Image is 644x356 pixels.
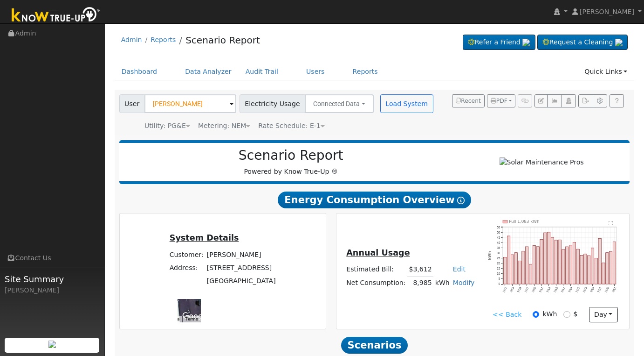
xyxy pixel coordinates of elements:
[497,226,500,229] text: 55
[542,309,557,319] label: kWh
[606,253,609,284] rect: onclick=""
[591,248,594,284] rect: onclick=""
[604,286,610,293] text: 7/29
[533,311,539,318] input: kWh
[602,263,605,284] rect: onclick=""
[497,246,500,249] text: 35
[568,286,573,293] text: 7/19
[144,121,190,131] div: Utility: PG&E
[497,236,500,239] text: 45
[531,286,537,293] text: 7/09
[547,94,562,107] button: Multi-Series Graph
[497,272,500,275] text: 10
[611,286,617,293] text: 7/31
[500,157,584,167] img: Solar Maintenance Pros
[5,285,100,295] div: [PERSON_NAME]
[615,39,623,46] img: retrieve
[555,240,557,284] rect: onclick=""
[569,245,572,284] rect: onclick=""
[578,94,593,107] button: Export Interval Data
[589,286,595,293] text: 7/25
[185,316,198,321] a: Terms (opens in new tab)
[48,341,56,348] img: retrieve
[610,251,612,284] rect: onclick=""
[576,249,579,284] rect: onclick=""
[524,286,529,293] text: 7/07
[511,255,514,284] rect: onclick=""
[509,286,515,293] text: 7/03
[205,248,277,261] td: [PERSON_NAME]
[562,249,565,284] rect: onclick=""
[346,63,385,80] a: Reports
[580,256,583,285] rect: onclick=""
[240,94,305,113] span: Electricity Usage
[610,94,624,107] a: Help Link
[433,276,451,290] td: kWh
[380,94,433,113] button: Load System
[205,261,277,274] td: [STREET_ADDRESS]
[180,310,211,322] img: Google
[497,256,500,260] text: 25
[537,35,628,50] a: Request a Cleaning
[487,94,515,107] button: PDF
[499,282,500,285] text: 0
[121,36,142,43] a: Admin
[185,35,260,46] a: Scenario Report
[558,240,561,285] rect: onclick=""
[518,261,521,285] rect: onclick=""
[7,5,105,26] img: Know True-Up
[563,311,570,318] input: $
[516,286,522,293] text: 7/05
[560,286,566,293] text: 7/17
[497,241,500,244] text: 40
[575,286,581,293] text: 7/21
[453,279,475,286] a: Modify
[529,264,532,284] rect: onclick=""
[593,94,607,107] button: Settings
[493,310,521,320] a: << Back
[580,8,634,15] span: [PERSON_NAME]
[144,94,236,113] input: Select a User
[168,248,205,261] td: Customer:
[509,219,540,224] text: Pull 1,083 kWh
[502,286,507,293] text: 7/01
[497,262,500,265] text: 20
[613,242,616,284] rect: onclick=""
[124,148,458,177] div: Powered by Know True-Up ®
[198,121,250,131] div: Metering: NEM
[305,94,374,113] button: Connected Data
[178,63,239,80] a: Data Analyzer
[258,122,325,129] span: Alias: E1
[407,263,433,277] td: $3,612
[170,233,239,242] u: System Details
[577,63,634,80] a: Quick Links
[522,39,530,46] img: retrieve
[514,253,517,284] rect: onclick=""
[574,309,578,319] label: $
[562,94,576,107] button: Login As
[497,251,500,255] text: 30
[499,277,500,280] text: 5
[299,63,332,80] a: Users
[345,263,407,277] td: Estimated Bill:
[553,286,559,293] text: 7/15
[595,258,597,284] rect: onclick=""
[278,192,471,208] span: Energy Consumption Overview
[457,197,465,204] i: Show Help
[503,257,506,285] rect: onclick=""
[533,246,535,285] rect: onclick=""
[115,63,164,80] a: Dashboard
[239,63,285,80] a: Audit Trail
[540,240,543,285] rect: onclick=""
[551,237,554,284] rect: onclick=""
[487,251,492,260] text: kWh
[598,238,601,284] rect: onclick=""
[546,286,551,293] text: 7/13
[497,267,500,270] text: 15
[589,307,618,323] button: day
[507,236,510,284] rect: onclick=""
[168,261,205,274] td: Address:
[538,286,544,293] text: 7/11
[341,337,408,354] span: Scenarios
[544,233,547,284] rect: onclick=""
